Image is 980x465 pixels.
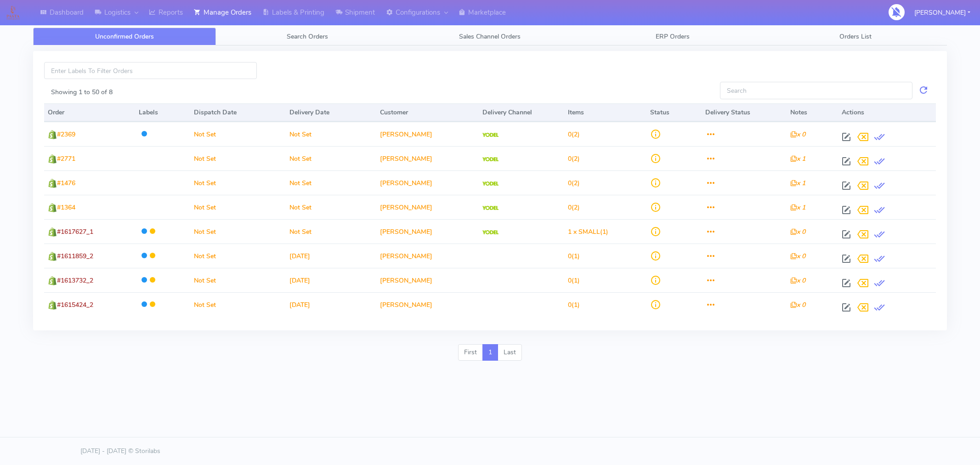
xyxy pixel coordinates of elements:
[790,179,805,187] i: x 1
[190,122,286,146] td: Not Set
[568,179,572,187] span: 0
[190,103,286,122] th: Dispatch Date
[376,170,479,195] td: [PERSON_NAME]
[57,301,93,309] span: #1615424_2
[44,62,257,79] input: Enter Labels To Filter Orders
[190,244,286,268] td: Not Set
[790,154,805,163] i: x 1
[44,103,135,122] th: Order
[790,130,805,139] i: x 0
[286,146,377,170] td: Not Set
[33,28,947,45] ul: Tabs
[568,301,580,309] span: (1)
[376,268,479,292] td: [PERSON_NAME]
[790,276,805,285] i: x 0
[190,195,286,219] td: Not Set
[482,133,498,137] img: Yodel
[787,103,838,122] th: Notes
[482,157,498,162] img: Yodel
[907,3,977,22] button: [PERSON_NAME]
[190,146,286,170] td: Not Set
[568,252,572,261] span: 0
[568,203,580,212] span: (2)
[376,219,479,244] td: [PERSON_NAME]
[568,227,608,236] span: (1)
[568,227,600,236] span: 1 x SMALL
[135,103,190,122] th: Labels
[190,292,286,317] td: Not Set
[286,292,377,317] td: [DATE]
[564,103,646,122] th: Items
[57,276,93,285] span: #1613732_2
[482,181,498,186] img: Yodel
[376,195,479,219] td: [PERSON_NAME]
[482,206,498,210] img: Yodel
[190,170,286,195] td: Not Set
[790,227,805,236] i: x 0
[790,203,805,212] i: x 1
[57,252,93,261] span: #1611859_2
[568,301,572,309] span: 0
[459,32,521,41] span: Sales Channel Orders
[57,154,75,163] span: #2771
[790,301,805,309] i: x 0
[286,170,377,195] td: Not Set
[286,244,377,268] td: [DATE]
[720,82,912,99] input: Search
[190,268,286,292] td: Not Set
[646,103,702,122] th: Status
[839,32,872,41] span: Orders List
[568,154,572,163] span: 0
[376,103,479,122] th: Customer
[376,244,479,268] td: [PERSON_NAME]
[568,130,572,139] span: 0
[286,219,377,244] td: Not Set
[95,32,154,41] span: Unconfirmed Orders
[656,32,690,41] span: ERP Orders
[287,32,328,41] span: Search Orders
[57,227,93,236] span: #1617627_1
[838,103,936,122] th: Actions
[568,276,572,285] span: 0
[568,154,580,163] span: (2)
[702,103,787,122] th: Delivery Status
[286,103,377,122] th: Delivery Date
[190,219,286,244] td: Not Set
[568,179,580,187] span: (2)
[790,252,805,261] i: x 0
[568,130,580,139] span: (2)
[482,230,498,235] img: Yodel
[568,203,572,212] span: 0
[479,103,564,122] th: Delivery Channel
[568,276,580,285] span: (1)
[482,344,498,361] a: 1
[57,203,75,212] span: #1364
[376,122,479,146] td: [PERSON_NAME]
[376,292,479,317] td: [PERSON_NAME]
[376,146,479,170] td: [PERSON_NAME]
[286,268,377,292] td: [DATE]
[57,179,75,187] span: #1476
[286,195,377,219] td: Not Set
[286,122,377,146] td: Not Set
[568,252,580,261] span: (1)
[51,87,113,97] label: Showing 1 to 50 of 8
[57,130,75,139] span: #2369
